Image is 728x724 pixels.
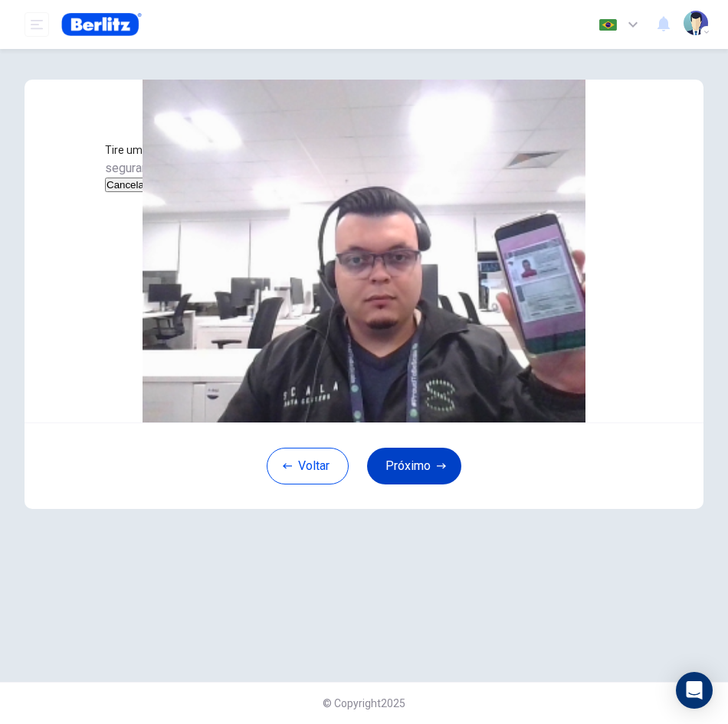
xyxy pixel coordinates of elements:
img: preview screemshot [25,80,703,422]
button: open mobile menu [25,12,49,37]
img: Berlitz Brasil logo [61,9,142,40]
button: Próximo [367,448,461,484]
img: Profile picture [684,11,708,35]
img: pt [598,19,618,31]
span: © Copyright 2025 [323,697,405,709]
button: Voltar [267,448,349,484]
div: Open Intercom Messenger [676,672,713,709]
